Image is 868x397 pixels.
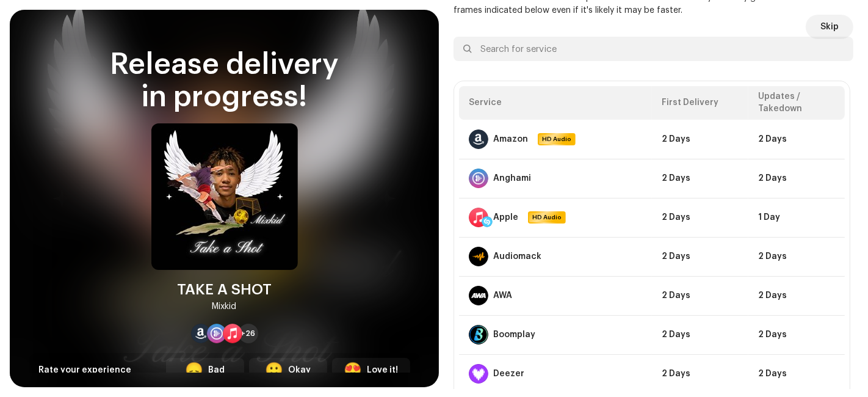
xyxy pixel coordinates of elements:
button: Skip [806,15,853,39]
div: 🙂 [265,363,283,377]
td: 2 Days [652,276,748,315]
td: 2 Days [652,120,748,159]
td: 2 Days [748,276,845,315]
th: First Delivery [652,86,748,120]
div: TAKE A SHOT [177,280,272,299]
div: Amazon [493,134,528,144]
td: 2 Days [652,198,748,237]
div: Boomplay [493,330,535,340]
span: HD Audio [529,213,565,222]
div: Apple [493,213,518,222]
div: Anghami [493,173,531,183]
td: 2 Days [652,159,748,198]
td: 2 Days [748,354,845,393]
div: 😞 [185,363,203,377]
img: 4084f1ae-abc7-4a39-acd1-24b3b1d625e5 [151,123,298,270]
div: Release delivery in progress! [29,49,420,114]
span: HD Audio [539,134,574,144]
th: Service [459,86,652,120]
td: 2 Days [652,354,748,393]
th: Updates / Takedown [748,86,845,120]
span: Skip [820,15,839,39]
div: 😍 [344,363,362,377]
div: Okay [288,364,311,377]
div: AWA [493,291,512,300]
td: 2 Days [652,315,748,354]
div: Deezer [493,369,524,379]
span: +26 [241,329,256,338]
div: Mixkid [212,299,237,314]
td: 2 Days [748,237,845,276]
div: Bad [208,364,225,377]
td: 2 Days [748,120,845,159]
div: Audiomack [493,252,541,261]
td: 1 Day [748,198,845,237]
span: Rate your experience [39,366,132,374]
div: Love it! [367,364,398,377]
td: 2 Days [748,315,845,354]
td: 2 Days [652,237,748,276]
input: Search for service [454,37,853,61]
td: 2 Days [748,159,845,198]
